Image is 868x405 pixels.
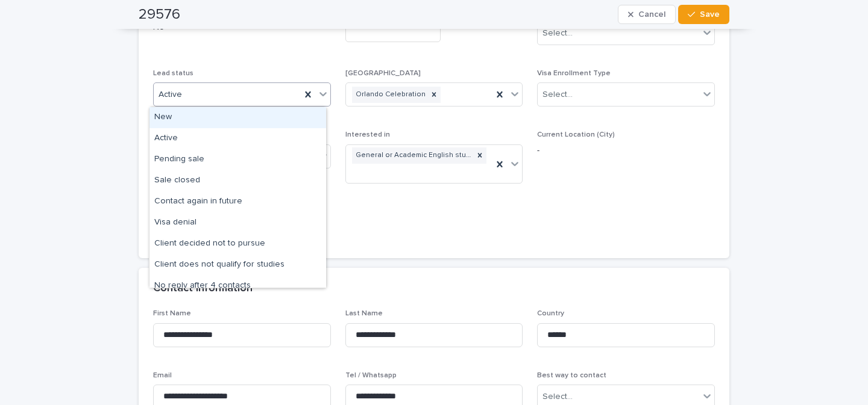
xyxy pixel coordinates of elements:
span: Save [700,10,720,19]
div: New [149,107,326,128]
div: Contact again in future [149,191,326,212]
div: Select... [542,27,573,40]
div: Select... [542,391,573,403]
span: Tel / Whatsapp [345,372,397,379]
span: Last Name [345,310,383,317]
span: Email [153,372,172,379]
h2: Contact information [153,282,253,295]
h2: 29576 [139,6,180,23]
div: Orlando Celebration [352,87,427,103]
div: No reply after 4 contacts [149,276,326,297]
div: Pending sale [149,149,326,170]
span: Current Location (City) [537,131,615,138]
button: Cancel [618,5,676,24]
span: Visa Enrollment Type [537,70,611,77]
span: Lead status [153,70,193,77]
span: Interested in [345,131,390,138]
div: Active [149,128,326,149]
span: [GEOGRAPHIC_DATA] [345,70,421,77]
div: Client does not qualify for studies [149,255,326,276]
div: Sale closed [149,170,326,191]
span: Best way to contact [537,372,606,379]
span: Active [159,88,182,101]
span: Cancel [638,10,665,19]
div: Select... [542,88,573,101]
div: General or Academic English studies [352,147,474,164]
span: First Name [153,310,191,317]
p: - [537,144,715,157]
div: Visa denial [149,212,326,233]
div: Client decided not to pursue [149,233,326,255]
button: Save [678,5,729,24]
span: Country [537,310,564,317]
